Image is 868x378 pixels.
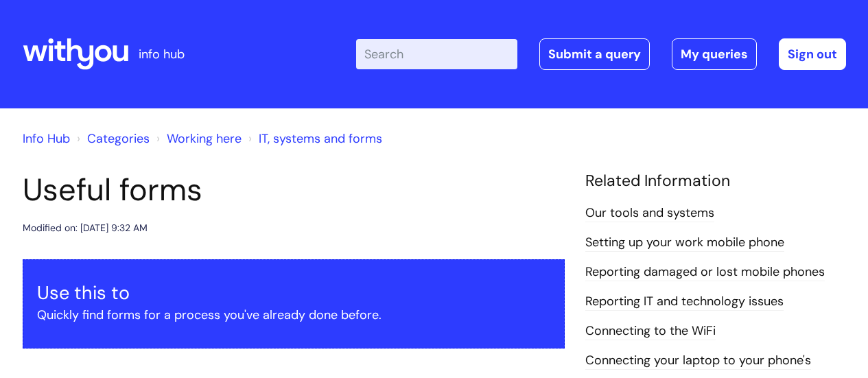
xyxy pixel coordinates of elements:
h1: Useful forms [23,172,565,209]
a: Submit a query [539,38,650,70]
a: Working here [167,130,242,147]
a: Setting up your work mobile phone [585,234,784,252]
div: | - [356,38,846,70]
a: Info Hub [23,130,70,147]
a: Categories [87,130,150,147]
input: Search [356,39,517,69]
a: Our tools and systems [585,204,714,222]
div: Modified on: [DATE] 9:32 AM [23,220,148,237]
p: info hub [139,43,185,65]
h4: Related Information [585,172,846,191]
h3: Use this to [37,282,550,304]
a: Reporting IT and technology issues [585,293,784,311]
a: Reporting damaged or lost mobile phones [585,263,825,281]
a: My queries [672,38,757,70]
p: Quickly find forms for a process you've already done before. [37,304,550,326]
li: Working here [153,128,242,150]
li: IT, systems and forms [245,128,382,150]
li: Solution home [73,128,150,150]
a: Sign out [779,38,846,70]
a: IT, systems and forms [259,130,382,147]
a: Connecting to the WiFi [585,322,716,340]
